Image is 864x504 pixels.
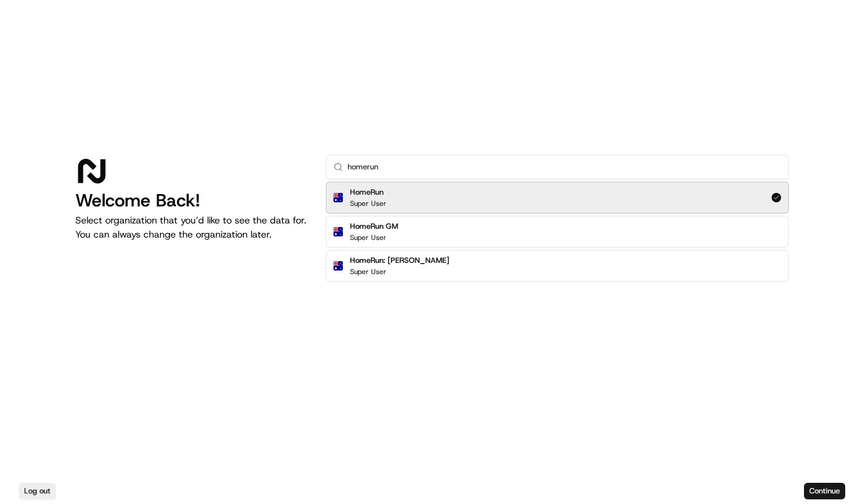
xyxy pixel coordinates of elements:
[350,255,449,266] h2: HomeRun: [PERSON_NAME]
[75,190,307,211] h1: Welcome Back!
[350,221,398,232] h2: HomeRun GM
[350,233,386,242] p: Super User
[19,483,56,499] button: Log out
[75,213,307,242] p: Select organization that you’d like to see the data for. You can always change the organization l...
[350,199,386,208] p: Super User
[348,155,781,179] input: Type to search...
[333,227,343,236] img: Flag of au
[333,193,343,202] img: Flag of au
[350,267,386,276] p: Super User
[350,187,386,198] h2: HomeRun
[804,483,845,499] button: Continue
[326,179,789,284] div: Suggestions
[333,261,343,271] img: Flag of au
